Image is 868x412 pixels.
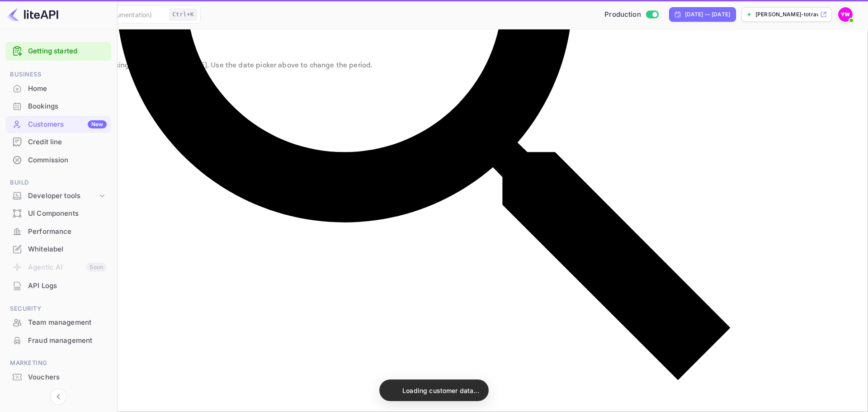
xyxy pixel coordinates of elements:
[28,208,107,219] div: UI Components
[755,10,818,19] p: [PERSON_NAME]-totravel...
[5,188,111,204] div: Developer tools
[5,98,111,115] div: Bookings
[28,46,107,57] a: Getting started
[28,119,107,130] div: Customers
[5,178,111,188] span: Build
[5,241,111,258] div: Whitelabel
[5,358,111,368] span: Marketing
[402,386,479,395] p: Loading customer data...
[5,205,111,222] a: UI Components
[88,120,107,128] div: New
[5,116,111,133] div: CustomersNew
[5,223,111,240] a: Performance
[5,223,111,241] div: Performance
[5,369,111,385] a: Vouchers
[5,241,111,257] a: Whitelabel
[5,42,111,61] div: Getting started
[5,314,111,331] div: Team management
[669,7,736,22] div: Click to change the date range period
[28,281,107,291] div: API Logs
[28,244,107,255] div: Whitelabel
[5,80,111,97] a: Home
[28,155,107,166] div: Commission
[5,277,111,295] div: API Logs
[5,98,111,114] a: Bookings
[5,152,111,169] div: Commission
[5,205,111,223] div: UI Components
[5,152,111,168] a: Commission
[28,84,107,94] div: Home
[28,317,107,328] div: Team management
[28,372,107,383] div: Vouchers
[5,332,111,349] a: Fraud management
[685,10,730,19] div: [DATE] — [DATE]
[28,137,107,147] div: Credit line
[5,314,111,331] a: Team management
[604,9,641,20] span: Production
[5,80,111,98] div: Home
[5,70,111,80] span: Business
[50,388,66,405] button: Collapse navigation
[28,191,98,201] div: Developer tools
[5,277,111,294] a: API Logs
[7,7,58,22] img: LiteAPI logo
[5,133,111,150] a: Credit line
[838,7,853,22] img: Yahav Winkler
[5,369,111,386] div: Vouchers
[5,304,111,314] span: Security
[28,336,107,346] div: Fraud management
[28,101,107,112] div: Bookings
[28,227,107,237] div: Performance
[5,133,111,151] div: Credit line
[5,116,111,133] a: CustomersNew
[601,9,662,20] div: Switch to Sandbox mode
[5,332,111,350] div: Fraud management
[169,9,197,20] div: Ctrl+K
